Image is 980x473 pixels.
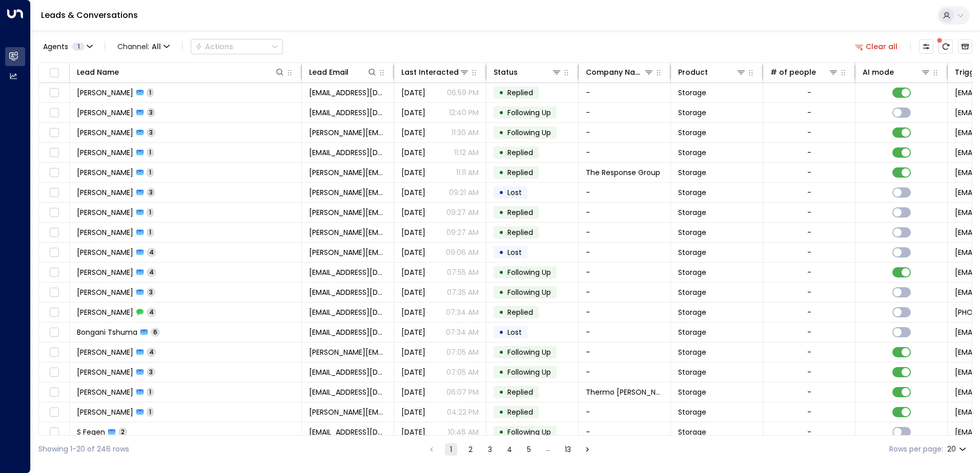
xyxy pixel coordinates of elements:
[678,107,706,118] span: Storage
[523,443,535,456] button: Go to page 5
[77,207,133,218] span: Matthew Dobson
[48,306,60,319] span: Toggle select row
[401,147,425,158] span: Yesterday
[499,363,504,381] div: •
[309,347,386,357] span: gracie.dennison09@gmail.com
[503,443,516,456] button: Go to page 4
[446,367,479,377] p: 07:05 AM
[499,184,504,201] div: •
[309,167,386,178] span: dave@theresponsegroup.co.uk
[309,207,386,218] span: matthew_dobson@hotmail.com
[48,226,60,239] span: Toggle select row
[77,367,133,377] span: Laura-Jay Emery
[401,407,425,417] span: Sep 03, 2025
[678,407,706,417] span: Storage
[309,247,386,257] span: richard.f.ackroyd@gmail.com
[113,39,174,54] span: Channel:
[309,66,377,78] div: Lead Email
[807,147,811,158] div: -
[678,427,706,437] span: Storage
[579,83,671,102] td: -
[507,367,551,377] span: Following Up
[507,107,551,118] span: Following Up
[77,66,285,78] div: Lead Name
[807,167,811,178] div: -
[579,183,671,202] td: -
[309,187,386,198] span: matthew_dobson@hotmail.com
[425,443,594,456] nav: pagination navigation
[807,307,811,317] div: -
[678,367,706,377] span: Storage
[449,107,479,118] p: 12:40 PM
[807,347,811,357] div: -
[452,127,479,138] p: 11:30 AM
[191,39,283,54] div: Button group with a nested menu
[807,427,811,437] div: -
[147,407,154,416] span: 1
[48,326,60,339] span: Toggle select row
[401,367,425,377] span: Yesterday
[446,387,479,397] p: 06:07 PM
[309,147,386,158] span: w.erzsebet63@gmail.com
[113,39,174,54] button: Channel:All
[499,284,504,301] div: •
[807,207,811,218] div: -
[507,167,533,178] span: Replied
[147,188,155,197] span: 3
[401,427,425,437] span: Sep 03, 2025
[48,186,60,199] span: Toggle select row
[807,407,811,417] div: -
[147,208,154,217] span: 1
[678,247,706,257] span: Storage
[48,126,60,139] span: Toggle select row
[499,84,504,101] div: •
[448,427,479,437] p: 10:46 AM
[507,427,551,437] span: Following Up
[446,307,479,317] p: 07:34 AM
[770,66,839,78] div: # of people
[807,187,811,198] div: -
[48,346,60,359] span: Toggle select row
[449,187,479,198] p: 09:21 AM
[863,66,931,78] div: AI mode
[807,107,811,118] div: -
[507,347,551,357] span: Following Up
[507,88,533,98] span: Replied
[77,427,105,437] span: S Fegen
[77,227,133,238] span: Matthew Dobson
[147,368,155,376] span: 3
[958,39,972,54] button: Archived Leads
[889,444,943,455] label: Rows per page:
[77,347,133,357] span: Gracie Dennison
[401,66,469,78] div: Last Interacted
[579,322,671,342] td: -
[151,328,160,336] span: 6
[579,342,671,362] td: -
[72,42,85,51] span: 1
[401,107,425,118] span: Yesterday
[454,147,479,158] p: 11:12 AM
[579,283,671,302] td: -
[77,267,133,277] span: Robert Mitchell
[147,348,156,356] span: 4
[484,443,496,456] button: Go to page 3
[48,246,60,259] span: Toggle select row
[309,307,386,317] span: tracyharber@hotmail.co.uk
[77,327,137,337] span: Bongani Tshuma
[445,443,457,456] button: page 1
[401,267,425,277] span: Yesterday
[579,143,671,162] td: -
[48,206,60,219] span: Toggle select row
[499,104,504,121] div: •
[938,39,953,54] span: There are new threads available. Refresh the grid to view the latest updates.
[586,167,660,178] span: The Response Group
[309,427,386,437] span: liamknuja@live.co.uk
[38,444,129,455] div: Showing 1-20 of 246 rows
[507,287,551,297] span: Following Up
[579,103,671,122] td: -
[309,127,386,138] span: c.j.hampton@gmail.com
[147,308,156,316] span: 4
[499,224,504,241] div: •
[678,127,706,138] span: Storage
[48,386,60,399] span: Toggle select row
